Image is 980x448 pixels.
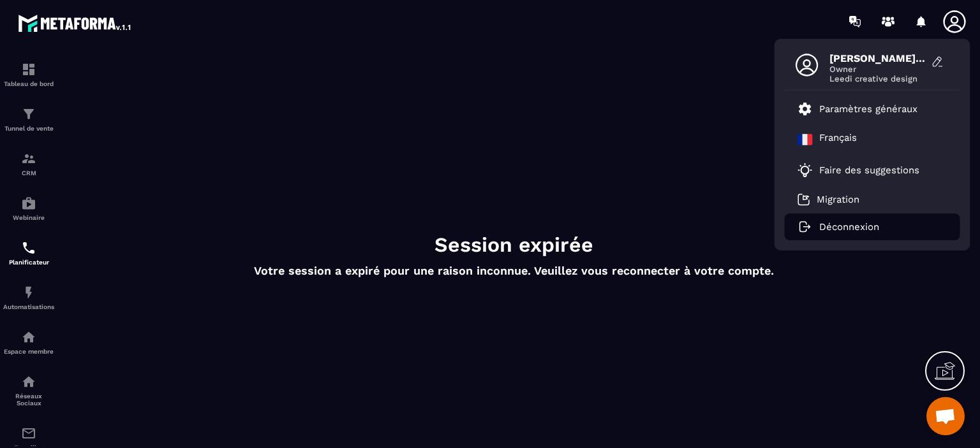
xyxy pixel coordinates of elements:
p: Réseaux Sociaux [3,393,54,407]
img: scheduler [21,240,36,256]
img: automations [21,329,36,345]
p: Planificateur [3,259,54,266]
p: CRM [3,170,54,177]
a: formationformationTableau de bord [3,52,54,97]
p: Espace membre [3,348,54,355]
a: schedulerschedulerPlanificateur [3,231,54,275]
img: logo [18,11,133,34]
a: Faire des suggestions [798,163,932,178]
p: Webinaire [3,214,54,221]
img: social-network [21,374,36,389]
span: Owner [829,64,925,74]
img: email [21,426,36,441]
a: Migration [798,193,859,206]
img: formation [21,151,36,166]
img: automations [21,196,36,211]
a: automationsautomationsWebinaire [3,186,54,231]
h1: Session expirée [194,178,714,201]
p: Automatisations [3,303,54,310]
p: Tunnel de vente [3,125,54,132]
a: formationformationTunnel de vente [3,97,54,141]
p: Déconnexion [819,221,879,233]
p: Migration [817,194,859,205]
h4: Votre session a expiré pour une raison inconnue. Veuillez vous reconnecter à votre compte. [194,208,714,222]
p: Tableau de bord [3,80,54,87]
a: formationformationCRM [3,141,54,186]
img: formation [21,106,36,122]
img: formation [21,62,36,77]
a: Paramètres généraux [798,101,917,117]
p: Paramètres généraux [819,103,917,115]
span: Leedi creative design [829,74,925,83]
a: Ouvrir le chat [926,397,965,435]
a: automationsautomationsAutomatisations [3,275,54,320]
p: Faire des suggestions [819,164,919,176]
span: [PERSON_NAME] RISED [829,52,925,64]
img: automations [21,285,36,300]
a: social-networksocial-networkRéseaux Sociaux [3,365,54,416]
a: automationsautomationsEspace membre [3,320,54,365]
p: Français [819,132,857,147]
